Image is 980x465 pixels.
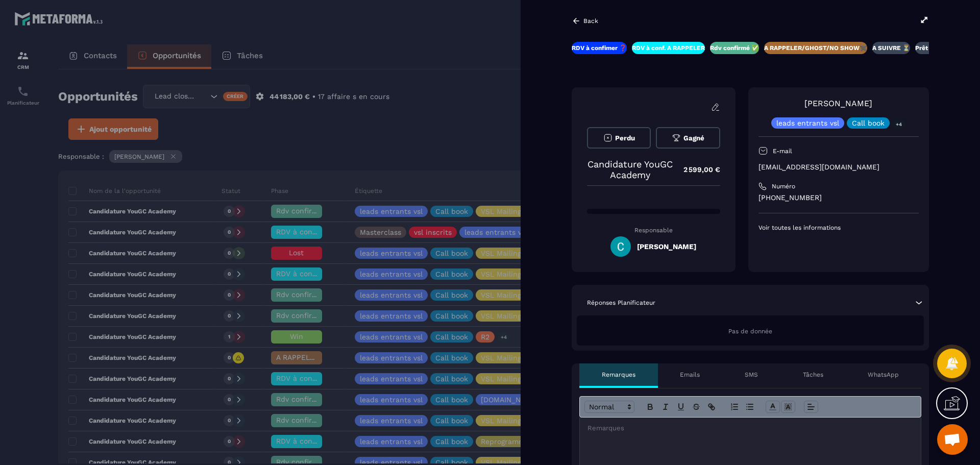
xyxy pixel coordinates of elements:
p: Tâches [803,371,823,379]
p: Réponses Planificateur [587,299,655,307]
p: Responsable [587,227,720,234]
p: A SUIVRE ⏳ [872,44,910,52]
p: Emails [680,371,700,379]
button: Gagné [656,127,720,149]
h5: [PERSON_NAME] [637,242,696,251]
p: WhatsApp [868,371,899,379]
p: Voir toutes les informations [758,224,919,232]
p: Numéro [772,182,795,190]
a: [PERSON_NAME] [804,99,872,108]
button: Perdu [587,127,651,149]
p: +4 [892,119,905,130]
p: RDV à conf. A RAPPELER [632,44,705,52]
div: Ouvrir le chat [937,424,968,455]
p: RDV à confimer ❓ [572,44,627,52]
p: 2 599,00 € [673,160,720,180]
span: Gagné [683,134,704,142]
p: Candidature YouGC Academy [587,159,673,180]
p: A RAPPELER/GHOST/NO SHOW✖️ [764,44,867,52]
p: Call book [852,119,885,127]
span: Perdu [615,134,635,142]
p: E-mail [773,147,792,155]
p: Remarques [602,371,635,379]
span: Pas de donnée [728,328,772,335]
p: leads entrants vsl [776,119,839,127]
p: [EMAIL_ADDRESS][DOMAIN_NAME] [758,162,919,172]
p: Back [583,17,598,25]
p: Prêt à acheter 🎰 [915,44,967,52]
p: SMS [745,371,758,379]
p: [PHONE_NUMBER] [758,193,919,203]
p: Rdv confirmé ✅ [710,44,759,52]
